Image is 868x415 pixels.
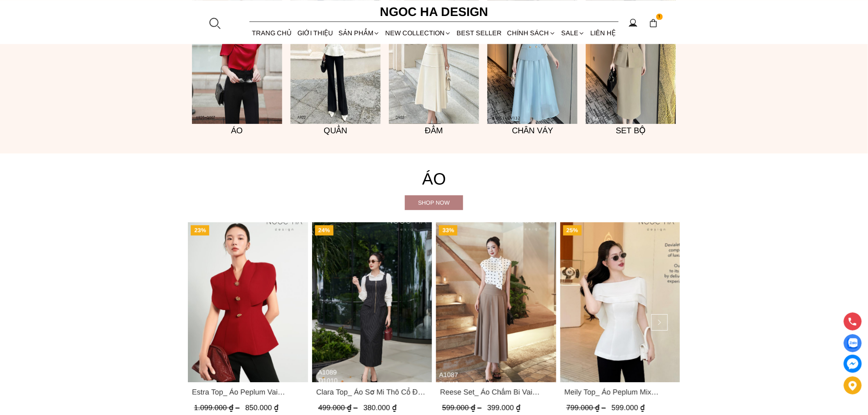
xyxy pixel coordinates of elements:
h5: Chân váy [487,124,578,137]
span: 380.000 ₫ [363,404,397,412]
div: SẢN PHẨM [336,22,383,44]
a: messenger [844,355,862,373]
a: SALE [559,22,588,44]
a: Link to Meily Top_ Áo Peplum Mix Choàng Vai Vải Tơ Màu Trắng A1086 [564,386,676,398]
span: 850.000 ₫ [245,404,279,412]
span: 1 [656,14,663,20]
span: 1.099.000 ₫ [194,404,242,412]
span: Meily Top_ Áo Peplum Mix Choàng Vai Vải Tơ Màu Trắng A1086 [564,386,676,398]
h4: Áo [188,166,680,192]
a: Ngoc Ha Design [372,2,496,22]
span: Reese Set_ Áo Chấm Bi Vai Chờm Mix Chân Váy Xếp Ly Hông Màu Nâu Tây A1087+CV142 [440,386,552,398]
a: BEST SELLER [454,22,505,44]
a: Product image - Estra Top_ Áo Peplum Vai Choàng Màu Đỏ A1092 [188,222,308,382]
div: Chính sách [505,22,558,44]
a: Shop now [405,195,463,210]
a: Display image [844,334,862,352]
a: Product image - Meily Top_ Áo Peplum Mix Choàng Vai Vải Tơ Màu Trắng A1086 [560,222,681,382]
span: 599.000 ₫ [442,404,484,412]
a: Product image - Clara Top_ Áo Sơ Mi Thô Cổ Đức Màu Trắng A1089 [312,222,432,382]
span: 399.000 ₫ [487,404,521,412]
a: Link to Clara Top_ Áo Sơ Mi Thô Cổ Đức Màu Trắng A1089 [316,386,428,398]
span: 499.000 ₫ [318,404,360,412]
h5: Đầm [389,124,479,137]
a: TRANG CHỦ [249,22,295,44]
span: Clara Top_ Áo Sơ Mi Thô Cổ Đức Màu Trắng A1089 [316,386,428,398]
h5: Quần [290,124,381,137]
a: GIỚI THIỆU [295,22,336,44]
span: 799.000 ₫ [566,404,608,412]
a: Product image - Reese Set_ Áo Chấm Bi Vai Chờm Mix Chân Váy Xếp Ly Hông Màu Nâu Tây A1087+CV142 [436,222,556,382]
a: LIÊN HỆ [588,22,619,44]
img: Display image [847,338,858,349]
span: Estra Top_ Áo Peplum Vai Choàng Màu Đỏ A1092 [192,386,304,398]
a: Link to Reese Set_ Áo Chấm Bi Vai Chờm Mix Chân Váy Xếp Ly Hông Màu Nâu Tây A1087+CV142 [440,386,552,398]
a: Link to Estra Top_ Áo Peplum Vai Choàng Màu Đỏ A1092 [192,386,304,398]
span: 599.000 ₫ [612,404,645,412]
font: Set bộ [616,126,646,135]
h5: Áo [192,124,282,137]
a: NEW COLLECTION [383,22,454,44]
div: Shop now [405,198,463,207]
img: img-CART-ICON-ksit0nf1 [649,18,658,27]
